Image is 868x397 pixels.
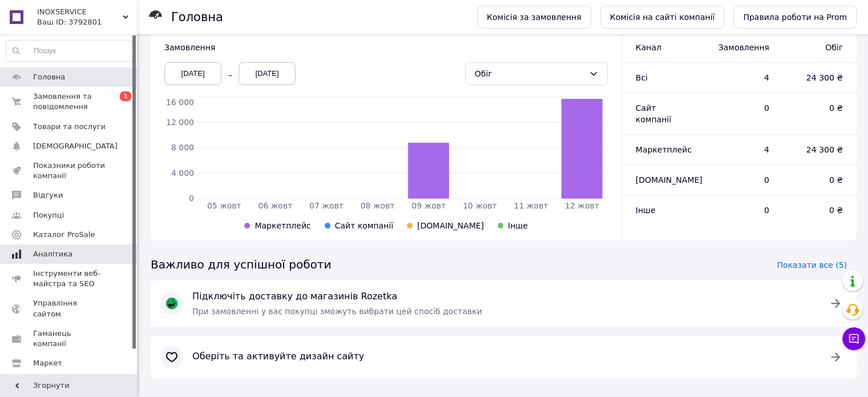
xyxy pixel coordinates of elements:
[792,42,843,53] span: Обіг
[411,201,446,210] tspan: 09 жовт
[600,6,725,29] a: Комісія на сайті компанії
[164,62,221,85] div: [DATE]
[33,298,106,319] span: Управління сайтом
[37,17,137,27] div: Ваш ID: 3792801
[792,72,843,83] span: 24 300 ₴
[33,249,72,259] span: Аналітика
[508,221,528,230] span: Інше
[33,91,106,112] span: Замовлення та повідомлення
[636,206,656,215] span: Інше
[33,141,118,151] span: [DEMOGRAPHIC_DATA]
[6,41,134,61] input: Пошук
[792,204,843,216] span: 0 ₴
[151,256,331,273] span: Важливо для успішної роботи
[37,7,123,17] span: INOXSERVICE
[792,144,843,155] span: 24 300 ₴
[33,268,106,289] span: Інструменти веб-майстра та SEO
[309,201,344,210] tspan: 07 жовт
[171,168,194,177] tspan: 4 000
[33,190,63,200] span: Відгуки
[33,210,64,220] span: Покупці
[714,42,769,53] span: Замовлення
[33,358,62,368] span: Маркет
[33,72,65,82] span: Головна
[361,201,395,210] tspan: 08 жовт
[239,62,296,85] div: [DATE]
[477,6,591,29] a: Комісія за замовлення
[171,10,223,24] h1: Головна
[189,194,194,203] tspan: 0
[636,103,671,124] span: Сайт компанії
[463,201,497,210] tspan: 10 жовт
[733,6,857,29] a: Правила роботи на Prom
[636,175,703,185] span: [DOMAIN_NAME]
[714,204,769,216] span: 0
[151,280,857,327] a: Підключіть доставку до магазинів RozetkaПри замовленні у вас покупці зможуть вибрати цей спосіб д...
[792,174,843,186] span: 0 ₴
[475,67,584,80] div: Обіг
[714,144,769,155] span: 4
[151,336,857,378] a: Оберіть та активуйте дизайн сайту
[258,201,292,210] tspan: 06 жовт
[565,201,599,210] tspan: 12 жовт
[777,259,847,271] span: Показати все (5)
[417,221,484,230] span: [DOMAIN_NAME]
[514,201,548,210] tspan: 11 жовт
[192,290,815,303] span: Підключіть доставку до магазинів Rozetka
[636,73,648,82] span: Всi
[33,161,106,181] span: Показники роботи компанії
[192,350,815,363] span: Оберіть та активуйте дизайн сайту
[636,43,661,52] span: Канал
[207,201,241,210] tspan: 05 жовт
[120,91,131,101] span: 1
[33,230,95,240] span: Каталог ProSale
[166,117,194,126] tspan: 12 000
[171,143,194,152] tspan: 8 000
[842,327,865,350] button: Чат з покупцем
[714,102,769,114] span: 0
[192,307,482,316] span: При замовленні у вас покупці зможуть вибрати цей спосіб доставки
[164,43,215,52] span: Замовлення
[33,328,106,349] span: Гаманець компанії
[714,174,769,186] span: 0
[33,122,106,132] span: Товари та послуги
[335,221,393,230] span: Сайт компанії
[166,98,194,107] tspan: 16 000
[792,102,843,114] span: 0 ₴
[714,72,769,83] span: 4
[255,221,310,230] span: Маркетплейс
[636,145,692,154] span: Маркетплейс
